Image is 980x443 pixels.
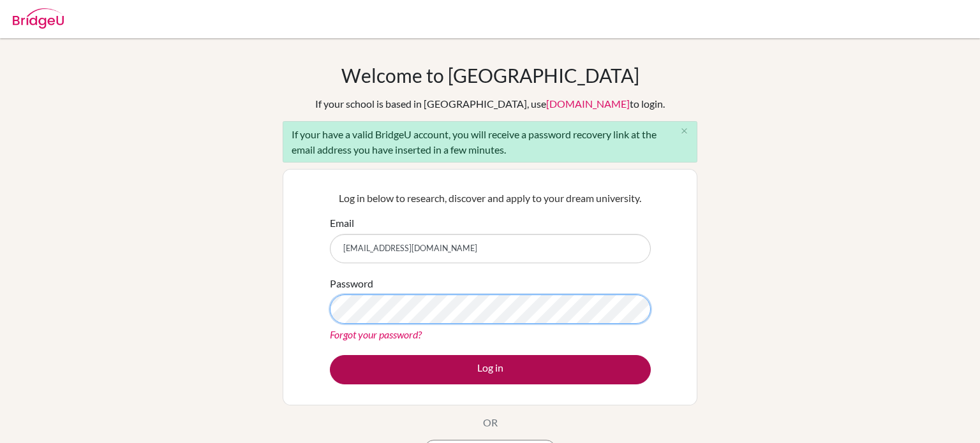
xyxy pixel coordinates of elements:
[330,328,422,340] a: Forgot your password?
[330,276,373,291] label: Password
[13,8,64,29] img: Bridge-U
[341,64,639,87] h1: Welcome to [GEOGRAPHIC_DATA]
[483,415,498,430] p: OR
[315,96,665,112] div: If your school is based in [GEOGRAPHIC_DATA], use to login.
[330,355,651,384] button: Log in
[330,215,354,231] label: Email
[330,191,651,206] p: Log in below to research, discover and apply to your dream university.
[679,126,689,136] i: close
[283,121,697,163] div: If your have a valid BridgeU account, you will receive a password recovery link at the email addr...
[546,98,630,110] a: [DOMAIN_NAME]
[671,122,697,141] button: Close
